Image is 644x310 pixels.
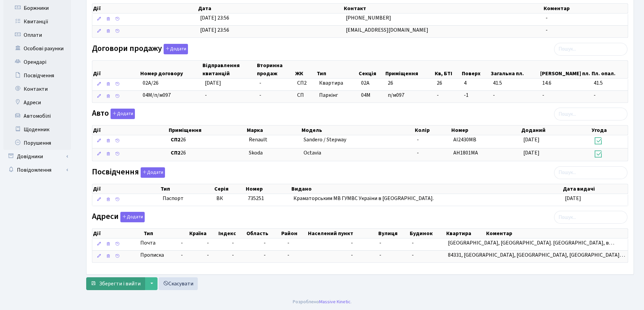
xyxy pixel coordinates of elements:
[171,136,243,144] span: 26
[385,61,434,78] th: Приміщення
[554,166,627,179] input: Пошук...
[521,125,591,135] th: Доданий
[464,91,487,99] span: -1
[120,212,145,222] button: Адреси
[307,229,378,238] th: Населений пункт
[111,109,135,119] button: Авто
[490,61,540,78] th: Загальна пл.
[453,136,476,143] span: AI2430MB
[181,251,201,259] span: -
[594,91,625,99] span: -
[189,229,218,238] th: Країна
[434,61,461,78] th: Кв, БТІ
[259,91,261,99] span: -
[453,149,478,157] span: AH1801MA
[171,149,181,157] b: СП2
[464,79,487,87] span: 4
[259,79,261,87] span: -
[140,239,156,247] span: Почта
[181,239,201,247] span: -
[246,229,281,238] th: Область
[3,163,71,177] a: Повідомлення
[249,149,263,157] span: Skoda
[358,61,385,78] th: Секція
[143,91,171,99] span: 04М/п/м097
[171,149,243,157] span: 26
[245,184,291,194] th: Номер
[523,149,540,157] span: [DATE]
[232,251,234,259] span: -
[351,239,353,247] span: -
[248,195,264,202] span: 735251
[409,229,445,238] th: Будинок
[3,150,71,163] a: Довідники
[293,298,352,306] div: Розроблено .
[92,61,140,78] th: Дії
[92,4,197,13] th: Дії
[388,79,393,87] span: 26
[554,43,627,56] input: Пошук...
[388,91,404,99] span: п/м097
[109,108,135,119] a: Додати
[281,229,307,238] th: Район
[287,239,289,247] span: -
[546,26,548,34] span: -
[361,91,371,99] span: 04М
[205,91,207,99] span: -
[92,229,143,238] th: Дії
[168,125,246,135] th: Приміщення
[351,251,353,259] span: -
[301,125,414,135] th: Модель
[293,195,434,202] span: Краматорським МВ ГУМВС України в [GEOGRAPHIC_DATA].
[86,277,145,290] button: Зберегти і вийти
[202,61,256,78] th: Відправлення квитанцій
[565,195,581,202] span: [DATE]
[197,4,343,13] th: Дата
[92,109,135,119] label: Авто
[249,136,267,143] span: Renault
[264,239,266,247] span: -
[246,125,301,135] th: Марка
[218,229,246,238] th: Індекс
[232,239,234,247] span: -
[3,96,71,109] a: Адреси
[437,91,458,99] span: -
[448,251,625,259] span: 84331, [GEOGRAPHIC_DATA], [GEOGRAPHIC_DATA], [GEOGRAPHIC_DATA]…
[304,136,346,143] span: Sandero / Stepway
[346,14,391,22] span: [PHONE_NUMBER]
[3,109,71,123] a: Автомобілі
[361,79,369,87] span: 02А
[291,184,562,194] th: Видано
[3,69,71,82] a: Посвідчення
[92,184,160,194] th: Дії
[140,251,164,259] span: Прописка
[523,136,540,143] span: [DATE]
[92,125,168,135] th: Дії
[99,280,141,287] span: Зберегти і вийти
[162,43,188,54] a: Додати
[316,61,358,78] th: Тип
[417,149,419,157] span: -
[294,61,316,78] th: ЖК
[207,251,209,259] span: -
[319,91,356,99] span: Паркінг
[264,251,266,259] span: -
[319,79,356,87] span: Квартира
[562,184,628,194] th: Дата видачі
[485,229,628,238] th: Коментар
[297,79,314,87] span: СП2
[412,251,414,259] span: -
[591,125,628,135] th: Угода
[437,79,458,87] span: 26
[171,136,181,143] b: СП2
[297,91,314,99] span: СП
[256,61,294,78] th: Вторинна продаж
[448,239,614,247] span: [GEOGRAPHIC_DATA], [GEOGRAPHIC_DATA]. [GEOGRAPHIC_DATA], в…
[304,149,321,157] span: Octavia
[493,79,537,87] span: 41.5
[543,4,628,13] th: Коментар
[546,14,548,22] span: -
[92,212,145,222] label: Адреси
[141,167,165,178] button: Посвідчення
[493,91,537,99] span: -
